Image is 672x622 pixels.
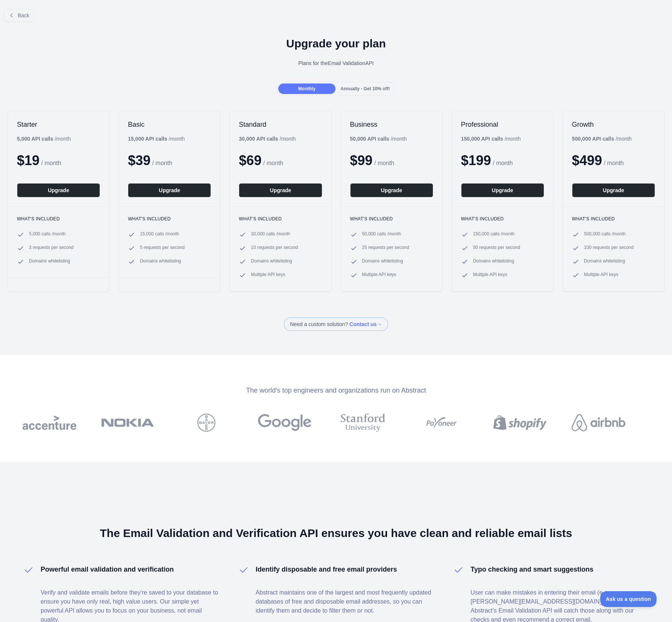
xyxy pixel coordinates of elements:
[461,136,503,142] b: 150,000 API calls
[239,120,322,129] h2: Standard
[350,153,373,168] span: $ 99
[350,120,433,129] h2: Business
[350,135,407,143] div: / month
[461,153,491,168] span: $ 199
[600,591,657,607] iframe: Toggle Customer Support
[239,135,296,143] div: / month
[239,136,278,142] b: 30,000 API calls
[239,153,261,168] span: $ 69
[350,136,390,142] b: 50,000 API calls
[461,120,544,129] h2: Professional
[461,135,521,143] div: / month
